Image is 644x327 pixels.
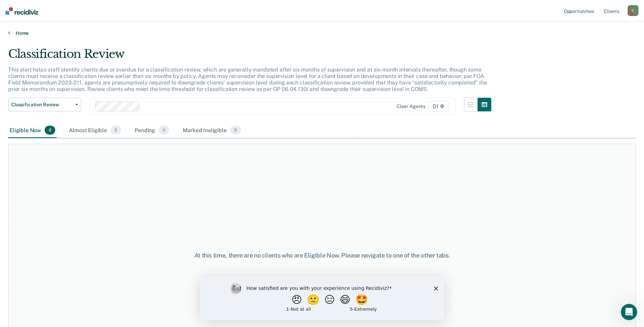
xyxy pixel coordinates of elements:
iframe: Survey by Kim from Recidiviz [200,276,444,320]
div: Eligible Now0 [8,123,57,138]
div: Marked Ineligible5 [181,123,242,138]
iframe: Intercom live chat [621,304,637,320]
span: Classification Review [11,102,73,108]
span: 0 [159,126,169,135]
div: Almost Eligible2 [68,123,122,138]
a: Home [8,30,636,36]
span: D1 [428,101,449,112]
span: 0 [45,126,55,135]
div: Clear agents [396,104,425,109]
img: Recidiviz [5,7,38,15]
button: C [628,5,639,16]
p: This alert helps staff identify clients due or overdue for a classification review, which are gen... [8,66,487,93]
span: 2 [110,126,121,135]
div: At this time, there are no clients who are Eligible Now. Please navigate to one of the other tabs. [165,252,479,259]
div: Pending0 [133,123,170,138]
div: Classification Review [8,47,491,66]
span: 5 [230,126,241,135]
button: Classification Review [8,98,81,111]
